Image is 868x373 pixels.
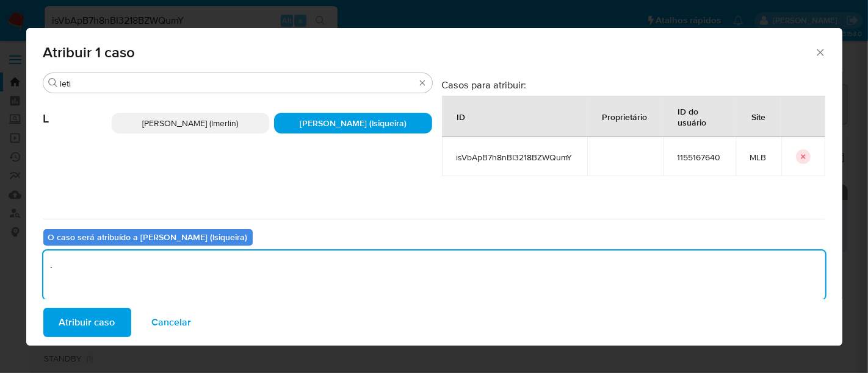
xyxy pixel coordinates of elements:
[814,46,825,57] button: Fechar a janela
[26,28,842,346] div: assign-modal
[59,309,115,336] span: Atribuir caso
[750,152,767,163] span: MLB
[43,308,131,337] button: Atribuir caso
[796,149,811,164] button: icon-button
[442,79,825,91] h3: Casos para atribuir:
[274,113,432,133] div: [PERSON_NAME] (lsiqueira)
[443,102,480,131] div: ID
[112,113,270,133] div: [PERSON_NAME] (lmerlin)
[418,78,427,88] button: Apagar busca
[457,152,573,163] span: isVbApB7h8nBI3218BZWQumY
[737,102,781,131] div: Site
[48,231,248,243] b: O caso será atribuído a [PERSON_NAME] (lsiqueira)
[43,250,825,299] textarea: .
[152,309,192,336] span: Cancelar
[43,45,815,60] span: Atribuir 1 caso
[664,96,735,137] div: ID do usuário
[43,93,112,126] span: L
[142,117,238,129] span: [PERSON_NAME] (lmerlin)
[300,117,407,129] span: [PERSON_NAME] (lsiqueira)
[678,152,721,163] span: 1155167640
[136,308,208,337] button: Cancelar
[48,78,58,88] button: Procurar
[60,78,415,89] input: Analista de pesquisa
[588,102,662,131] div: Proprietário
